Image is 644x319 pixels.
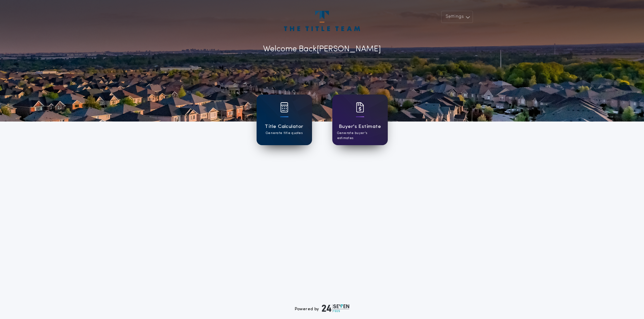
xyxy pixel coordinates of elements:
p: Welcome Back [PERSON_NAME] [263,43,381,55]
a: card iconBuyer's EstimateGenerate buyer's estimates [332,95,388,145]
div: Powered by [295,304,350,312]
img: card icon [280,102,288,112]
a: card iconTitle CalculatorGenerate title quotes [257,95,312,145]
img: account-logo [284,11,360,31]
button: Settings [441,11,473,23]
h1: Buyer's Estimate [339,123,381,131]
img: card icon [356,102,364,112]
img: logo [322,304,350,312]
p: Generate buyer's estimates [337,131,383,141]
p: Generate title quotes [266,131,303,136]
h1: Title Calculator [265,123,303,131]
